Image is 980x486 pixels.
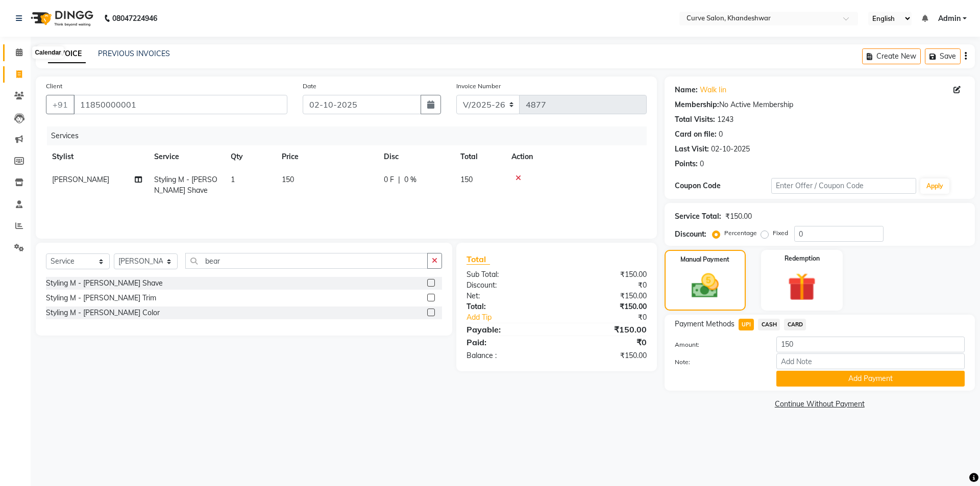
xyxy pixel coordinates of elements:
input: Search by Name/Mobile/Email/Code [73,95,287,114]
div: ₹150.00 [556,323,654,336]
div: Calendar [32,46,63,59]
div: Service Total: [675,211,721,222]
button: Save [925,48,961,64]
label: Fixed [773,228,788,238]
div: Styling M - [PERSON_NAME] Color [46,308,160,318]
input: Add Note [776,353,965,369]
div: 1243 [717,114,733,125]
div: 0 [719,129,723,140]
button: Add Payment [776,371,965,387]
div: Styling M - [PERSON_NAME] Trim [46,293,156,303]
div: Total: [459,301,556,312]
label: Amount: [667,340,769,349]
a: PREVIOUS INVOICES [98,49,170,58]
div: Total Visits: [675,114,715,125]
div: Payable: [459,323,556,336]
span: Styling M - [PERSON_NAME] Shave [154,175,217,195]
label: Client [46,82,62,91]
input: Amount [776,337,965,352]
span: | [398,174,400,185]
div: ₹0 [556,280,654,291]
div: Styling M - [PERSON_NAME] Shave [46,278,163,289]
a: Walk Iin [700,85,726,95]
div: ₹150.00 [556,291,654,301]
label: Note: [667,357,769,367]
div: Membership: [675,99,719,110]
img: _cash.svg [683,270,727,301]
span: 0 % [404,174,416,185]
th: Price [276,145,378,168]
a: Continue Without Payment [667,399,973,410]
label: Redemption [785,254,820,263]
label: Invoice Number [456,82,501,91]
div: 02-10-2025 [711,144,750,155]
span: 150 [282,175,294,184]
div: Paid: [459,336,556,348]
img: logo [26,4,96,33]
input: Search or Scan [185,253,428,269]
th: Stylist [46,145,148,168]
img: _gift.svg [779,269,825,304]
div: ₹150.00 [556,350,654,361]
div: Services [47,126,654,145]
span: UPI [739,319,754,330]
span: [PERSON_NAME] [52,175,109,184]
div: Net: [459,291,556,301]
label: Manual Payment [680,255,729,264]
div: No Active Membership [675,99,965,110]
button: Create New [862,48,921,64]
th: Qty [225,145,276,168]
span: Payment Methods [675,319,734,329]
span: CASH [758,319,780,330]
div: Points: [675,159,698,169]
div: Discount: [675,229,706,240]
button: +91 [46,95,75,114]
div: Coupon Code [675,181,771,191]
div: ₹150.00 [556,269,654,280]
div: 0 [700,159,704,169]
span: CARD [784,319,806,330]
input: Enter Offer / Coupon Code [771,178,916,194]
span: 150 [460,175,473,184]
b: 08047224946 [112,4,157,33]
th: Action [505,145,647,168]
a: Add Tip [459,312,573,323]
span: 1 [231,175,235,184]
div: ₹150.00 [725,211,752,222]
span: Admin [938,13,961,24]
button: Apply [920,178,949,194]
div: Name: [675,85,698,95]
div: Sub Total: [459,269,556,280]
th: Disc [378,145,454,168]
th: Service [148,145,225,168]
div: Balance : [459,350,556,361]
div: ₹0 [556,336,654,348]
span: Total [467,254,490,265]
label: Percentage [724,228,757,238]
span: 0 F [384,174,394,185]
div: ₹0 [573,312,654,323]
div: ₹150.00 [556,301,654,312]
th: Total [454,145,505,168]
div: Discount: [459,280,556,291]
label: Date [303,82,316,91]
div: Last Visit: [675,144,709,155]
div: Card on file: [675,129,717,140]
